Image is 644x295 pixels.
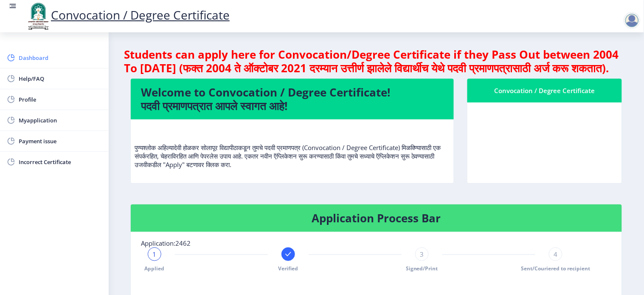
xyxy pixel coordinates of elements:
[19,157,102,167] span: Incorrect Certificate
[19,74,102,84] span: Help/FAQ
[554,250,558,258] span: 4
[25,2,51,31] img: logo
[124,48,629,75] h4: Students can apply here for Convocation/Degree Certificate if they Pass Out between 2004 To [DATE...
[278,265,298,272] span: Verified
[141,211,612,225] h4: Application Process Bar
[406,265,438,272] span: Signed/Print
[25,7,230,23] a: Convocation / Degree Certificate
[135,126,450,169] p: पुण्यश्लोक अहिल्यादेवी होळकर सोलापूर विद्यापीठाकडून तुमचे पदवी प्रमाणपत्र (Convocation / Degree C...
[19,53,102,63] span: Dashboard
[420,250,424,258] span: 3
[521,265,591,272] span: Sent/Couriered to recipient
[153,250,157,258] span: 1
[19,115,102,125] span: Myapplication
[145,265,165,272] span: Applied
[141,239,191,247] span: Application:2462
[19,136,102,146] span: Payment issue
[478,85,612,96] div: Convocation / Degree Certificate
[141,85,444,113] h4: Welcome to Convocation / Degree Certificate! पदवी प्रमाणपत्रात आपले स्वागत आहे!
[19,94,102,105] span: Profile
